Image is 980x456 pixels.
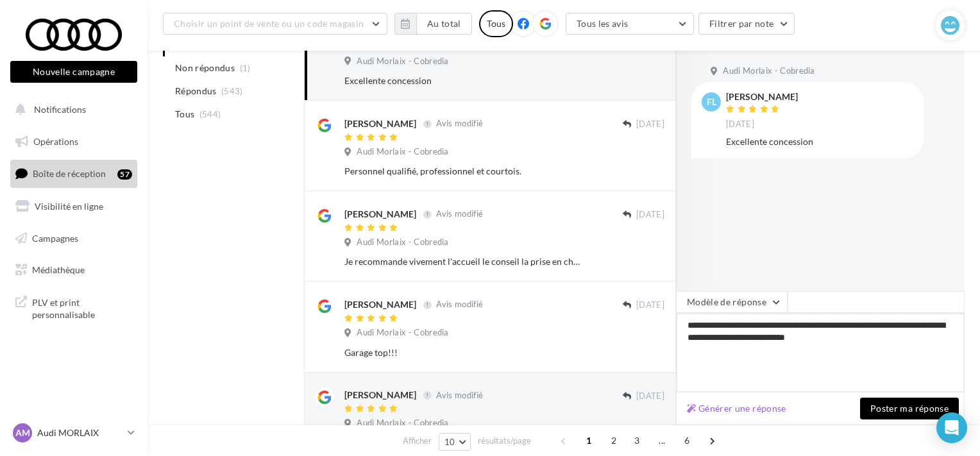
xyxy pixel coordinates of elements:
a: AM Audi MORLAIX [10,421,137,445]
span: Campagnes [32,232,78,243]
div: [PERSON_NAME] [344,117,416,130]
span: Avis modifié [436,390,483,400]
span: AM [15,426,30,439]
span: [DATE] [636,209,664,221]
button: Au total [394,13,472,35]
span: Audi Morlaix - Cobredia [357,146,448,158]
span: [DATE] [636,119,664,130]
a: PLV et print personnalisable [8,289,140,326]
button: Notifications [8,96,135,123]
div: Open Intercom Messenger [936,412,967,443]
button: Poster ma réponse [860,398,959,419]
p: Audi MORLAIX [37,426,122,439]
a: Boîte de réception57 [8,160,140,187]
span: ... [652,430,672,451]
button: 10 [439,433,471,451]
span: [DATE] [726,119,754,130]
div: [PERSON_NAME] [726,92,798,101]
span: Audi Morlaix - Cobredia [357,418,448,429]
span: FL [707,96,716,108]
span: Répondus [175,85,217,97]
span: Audi Morlaix - Cobredia [357,56,448,67]
div: Je recommande vivement l'accueil le conseil la prise en charge est exceptionnel [344,255,581,268]
button: Modèle de réponse [676,291,788,313]
span: Audi Morlaix - Cobredia [723,65,815,77]
div: Excellente concession [344,74,581,87]
span: Avis modifié [436,300,483,310]
a: Campagnes [8,225,140,252]
span: (543) [221,86,243,96]
div: Excellente concession [726,135,913,148]
span: Médiathèque [32,264,85,275]
div: [PERSON_NAME] [344,298,416,311]
span: [DATE] [636,300,664,311]
button: Tous les avis [566,13,694,35]
a: Visibilité en ligne [8,193,140,220]
span: 3 [627,430,647,451]
span: Avis modifié [436,209,483,219]
div: 57 [117,169,132,180]
span: 1 [579,430,599,451]
span: Audi Morlaix - Cobredia [357,327,448,339]
span: 6 [677,430,697,451]
span: Audi Morlaix - Cobredia [357,237,448,248]
button: Filtrer par note [698,13,795,35]
a: Opérations [8,128,140,155]
div: Garage top!!! [344,346,581,359]
span: Notifications [34,104,86,115]
span: Avis modifié [436,119,483,129]
button: Au total [416,13,472,35]
span: Non répondus [175,62,235,74]
span: Tous les avis [577,18,629,29]
span: Visibilité en ligne [35,201,103,212]
span: 2 [604,430,624,451]
span: Afficher [403,435,432,447]
div: Personnel qualifié, professionnel et courtois. [344,165,581,178]
span: 10 [444,437,455,447]
button: Choisir un point de vente ou un code magasin [163,13,387,35]
span: Boîte de réception [33,168,106,179]
span: (544) [199,109,221,119]
div: Tous [479,10,513,37]
a: Médiathèque [8,257,140,283]
span: Tous [175,108,194,121]
button: Générer une réponse [682,401,791,416]
div: [PERSON_NAME] [344,389,416,401]
span: Choisir un point de vente ou un code magasin [174,18,364,29]
span: PLV et print personnalisable [32,294,132,321]
span: Opérations [33,136,78,147]
button: Nouvelle campagne [10,61,137,83]
span: résultats/page [478,435,531,447]
div: [PERSON_NAME] [344,208,416,221]
span: [DATE] [636,391,664,402]
span: (1) [240,63,251,73]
